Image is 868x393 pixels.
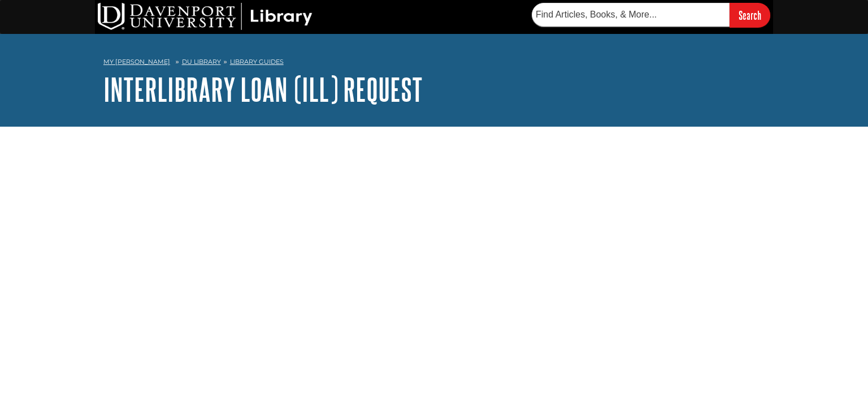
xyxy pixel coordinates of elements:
a: DU Library [182,58,221,66]
a: Library Guides [230,58,284,66]
input: Find Articles, Books, & More... [532,3,730,27]
form: Searches DU Library's articles, books, and more [532,3,770,27]
input: Search [730,3,770,27]
iframe: e5097d3710775424eba289f457d9b66a [103,167,595,280]
a: My [PERSON_NAME] [103,57,170,67]
a: Interlibrary Loan (ILL) Request [103,72,423,107]
img: DU Library [98,3,313,30]
nav: breadcrumb [103,54,765,72]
